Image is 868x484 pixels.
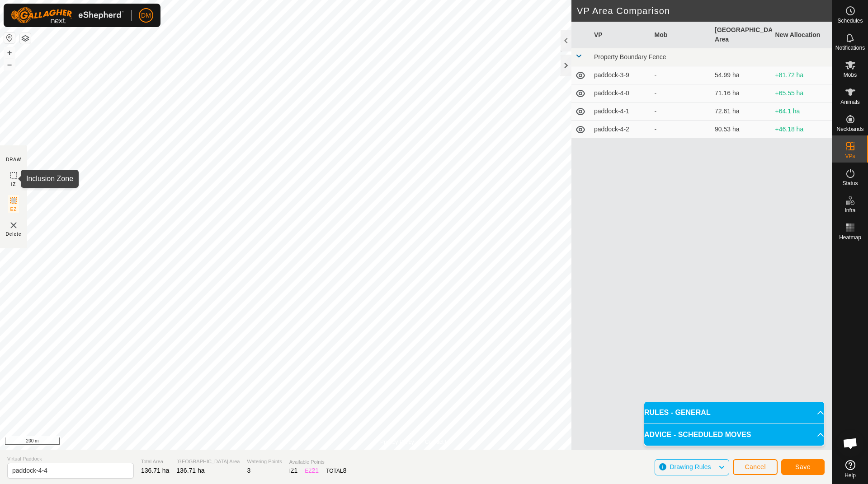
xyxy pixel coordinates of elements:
span: 136.71 ha [176,467,204,474]
div: Open chat [837,430,864,457]
span: Property Boundary Fence [594,53,666,60]
div: EZ [305,466,319,475]
p-accordion-header: ADVICE - SCHEDULED MOVES [644,424,824,446]
span: Virtual Paddock [7,455,134,463]
td: +65.55 ha [772,84,832,102]
span: Animals [840,99,860,105]
button: + [4,47,15,58]
span: Delete [6,231,22,237]
div: - [655,70,708,80]
img: Gallagher Logo [11,7,124,23]
span: IZ [11,181,16,188]
th: Mob [651,22,712,48]
div: IZ [289,466,297,475]
td: +81.72 ha [772,66,832,84]
h2: VP Area Comparison [577,5,832,16]
div: DRAW [6,156,21,163]
th: [GEOGRAPHIC_DATA] Area [711,22,772,48]
button: Save [781,459,825,475]
td: 72.61 ha [711,102,772,121]
div: TOTAL [326,466,346,475]
span: [GEOGRAPHIC_DATA] Area [176,458,240,465]
span: Notifications [835,45,865,51]
button: Reset Map [4,33,15,43]
a: Help [832,456,868,482]
td: +46.18 ha [772,121,832,139]
span: Schedules [837,18,863,23]
a: Contact Us [425,438,452,446]
td: paddock-4-2 [590,121,651,139]
span: 136.71 ha [141,467,169,474]
span: Heatmap [839,235,861,240]
span: DM [141,11,151,20]
span: 3 [247,467,250,474]
img: VP [8,220,19,231]
a: Privacy Policy [380,438,414,446]
span: 1 [294,467,297,474]
button: – [4,59,15,70]
span: RULES - GENERAL [644,407,711,418]
td: paddock-4-1 [590,102,651,121]
td: 54.99 ha [711,66,772,84]
span: Help [844,473,856,478]
span: VPs [845,154,855,159]
span: Cancel [745,463,766,470]
span: Infra [844,208,855,213]
td: +64.1 ha [772,102,832,121]
span: Total Area [141,458,169,465]
span: 21 [312,467,319,474]
span: Available Points [289,458,347,466]
div: - [655,107,708,116]
span: Status [842,181,858,186]
td: 90.53 ha [711,121,772,139]
th: VP [590,22,651,48]
span: Drawing Rules [670,463,711,470]
button: Map Layers [20,33,31,44]
p-accordion-header: RULES - GENERAL [644,402,824,423]
button: Cancel [733,459,778,475]
span: Mobs [844,72,857,78]
td: 71.16 ha [711,84,772,102]
div: - [655,88,708,98]
td: paddock-3-9 [590,66,651,84]
span: Watering Points [247,458,282,465]
span: Neckbands [836,126,863,132]
span: Save [795,463,811,470]
th: New Allocation [772,22,832,48]
span: EZ [10,206,17,213]
span: ADVICE - SCHEDULED MOVES [644,429,751,440]
td: paddock-4-0 [590,84,651,102]
div: - [655,125,708,134]
span: 8 [343,467,347,474]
